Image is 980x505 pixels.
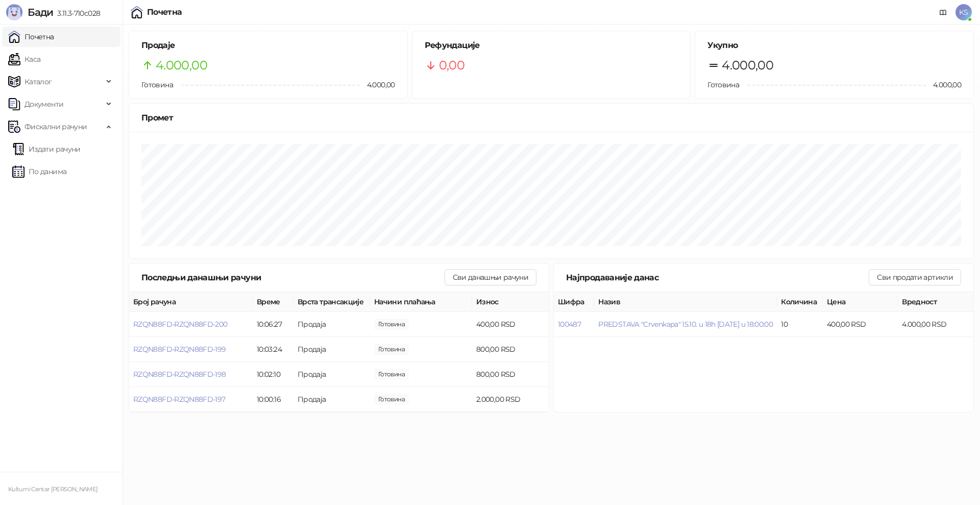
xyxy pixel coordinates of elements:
td: Продаја [293,337,370,362]
th: Износ [472,292,549,312]
button: RZQN88FD-RZQN88FD-197 [133,395,226,404]
span: 400,00 [374,319,409,330]
span: 4.000,00 [360,79,395,90]
div: Најпродаваније данас [566,271,869,284]
td: 10 [777,312,823,337]
td: 10:03:24 [253,337,293,362]
span: 800,00 [374,344,409,355]
a: Документација [935,4,951,20]
td: Продаја [293,387,370,412]
th: Шифра [554,292,594,312]
td: 800,00 RSD [472,337,549,362]
span: Документи [24,94,63,114]
span: 4.000,00 [156,56,207,75]
td: 10:02:10 [253,362,293,387]
span: Готовина [707,80,739,89]
span: 4.000,00 [926,79,961,90]
th: Време [253,292,293,312]
h5: Рефундације [425,39,678,52]
a: По данима [12,161,66,182]
button: Сви продати артикли [869,269,961,285]
a: Издати рачуни [12,139,81,159]
button: Сви данашњи рачуни [445,269,536,285]
span: 3.11.3-710c028 [53,9,100,18]
span: KS [955,4,972,20]
span: Бади [28,6,53,18]
span: Готовина [141,80,173,89]
span: 2.000,00 [374,394,409,405]
th: Цена [823,292,898,312]
button: RZQN88FD-RZQN88FD-200 [133,320,228,329]
th: Вредност [898,292,973,312]
span: 4.000,00 [722,56,773,75]
td: 400,00 RSD [823,312,898,337]
span: 800,00 [374,369,409,380]
th: Начини плаћања [370,292,472,312]
td: 10:06:27 [253,312,293,337]
img: Logo [6,4,22,20]
button: 100487 [558,320,581,329]
td: 2.000,00 RSD [472,387,549,412]
span: Фискални рачуни [24,116,87,137]
td: Продаја [293,312,370,337]
th: Количина [777,292,823,312]
td: 10:00:16 [253,387,293,412]
a: Почетна [8,27,54,47]
td: 400,00 RSD [472,312,549,337]
span: 0,00 [439,56,464,75]
div: Последњи данашњи рачуни [141,271,445,284]
div: Промет [141,111,961,124]
td: 4.000,00 RSD [898,312,973,337]
td: Продаја [293,362,370,387]
th: Врста трансакције [293,292,370,312]
th: Назив [594,292,777,312]
button: RZQN88FD-RZQN88FD-199 [133,345,226,354]
h5: Укупно [707,39,961,52]
small: Kulturni Centar [PERSON_NAME] [8,486,97,493]
a: Каса [8,49,40,69]
h5: Продаје [141,39,395,52]
button: PREDSTAVA "Crvenkapa" 15.10. u 18h [DATE] u 18:00:00 [598,320,773,329]
th: Број рачуна [129,292,253,312]
span: Каталог [24,71,52,92]
button: RZQN88FD-RZQN88FD-198 [133,370,226,379]
div: Почетна [147,8,182,16]
td: 800,00 RSD [472,362,549,387]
